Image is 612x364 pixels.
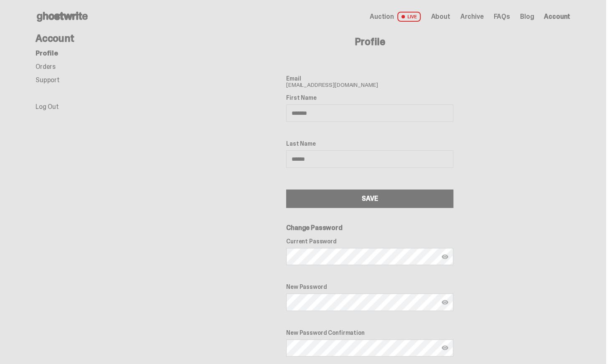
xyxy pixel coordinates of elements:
[286,140,453,147] label: Last Name
[362,195,378,202] div: SAVE
[286,75,453,82] label: Email
[520,13,534,20] a: Blog
[169,37,570,47] h4: Profile
[286,283,453,290] label: New Password
[460,13,483,20] a: Archive
[286,190,453,208] button: SAVE
[286,238,453,245] label: Current Password
[431,13,450,20] a: About
[544,13,570,20] a: Account
[286,75,453,88] span: [EMAIL_ADDRESS][DOMAIN_NAME]
[370,12,421,22] a: Auction LIVE
[36,33,169,43] h4: Account
[36,102,59,111] a: Log Out
[286,329,453,336] label: New Password Confirmation
[370,13,394,20] span: Auction
[442,344,448,351] img: Show password
[397,12,421,22] span: LIVE
[36,62,56,71] a: Orders
[442,299,448,306] img: Show password
[442,253,448,260] img: Show password
[36,49,58,58] a: Profile
[286,225,453,231] h6: Change Password
[36,76,60,84] a: Support
[493,13,510,20] a: FAQs
[286,94,453,101] label: First Name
